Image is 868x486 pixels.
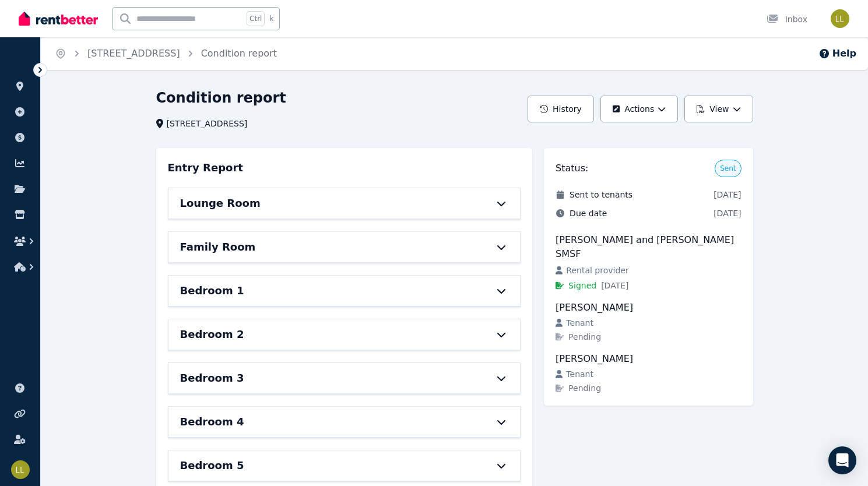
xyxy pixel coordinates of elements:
[556,233,741,261] div: [PERSON_NAME] and [PERSON_NAME] SMSF
[528,96,594,122] button: History
[247,11,265,26] span: Ctrl
[566,317,593,329] span: Tenant
[180,457,244,474] h6: Bedroom 5
[19,10,98,27] img: RentBetter
[87,48,180,59] a: [STREET_ADDRESS]
[556,352,741,366] div: [PERSON_NAME]
[568,280,596,291] span: Signed
[41,37,291,70] nav: Breadcrumb
[568,331,601,343] span: Pending
[828,446,856,474] div: Open Intercom Messenger
[269,14,273,23] span: k
[156,89,286,107] h1: Condition report
[566,368,593,380] span: Tenant
[168,160,243,176] h3: Entry Report
[556,161,588,175] h3: Status:
[180,239,256,255] h6: Family Room
[831,9,849,28] img: Lillian Li
[180,326,244,343] h6: Bedroom 2
[180,195,261,212] h6: Lounge Room
[570,189,632,200] span: Sent to tenants
[601,280,628,291] span: [DATE]
[720,164,736,173] span: Sent
[180,370,244,386] h6: Bedroom 3
[568,382,601,394] span: Pending
[167,118,248,129] span: [STREET_ADDRESS]
[767,13,807,25] div: Inbox
[600,96,678,122] button: Actions
[11,460,30,479] img: Lillian Li
[566,265,628,276] span: Rental provider
[201,48,277,59] a: Condition report
[818,47,856,61] button: Help
[714,207,741,219] span: [DATE]
[714,189,741,200] span: [DATE]
[684,96,753,122] button: View
[180,283,244,299] h6: Bedroom 1
[570,207,607,219] span: Due date
[180,414,244,430] h6: Bedroom 4
[556,301,741,315] div: [PERSON_NAME]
